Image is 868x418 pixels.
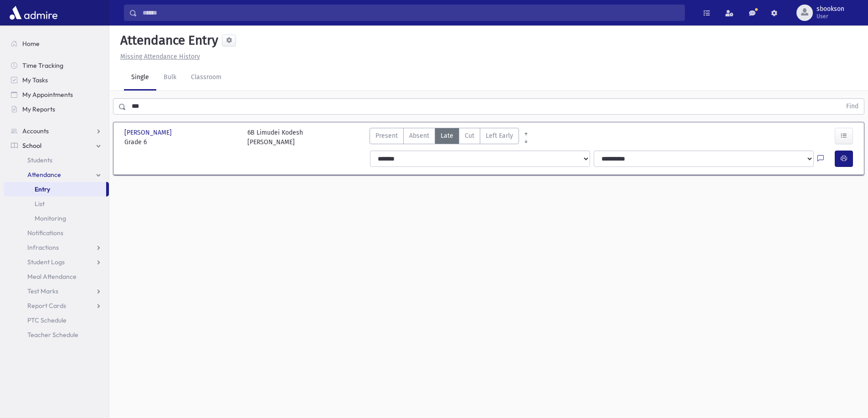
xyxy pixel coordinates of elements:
[22,127,49,135] span: Accounts
[486,131,513,141] span: Left Early
[120,53,200,60] u: Missing Attendance History
[375,131,398,141] span: Present
[35,185,50,193] span: Entry
[817,13,844,20] span: User
[27,229,63,237] span: Notifications
[4,298,109,313] a: Report Cards
[4,102,109,116] a: My Reports
[4,196,109,211] a: List
[124,128,174,137] span: [PERSON_NAME]
[27,316,67,324] span: PTC Schedule
[4,269,109,284] a: Meal Attendance
[4,226,109,240] a: Notifications
[22,105,55,113] span: My Reports
[117,53,200,60] a: Missing Attendance History
[22,61,63,70] span: Time Tracking
[27,287,58,295] span: Test Marks
[184,65,229,91] a: Classroom
[22,91,73,99] span: My Appointments
[409,131,429,141] span: Absent
[841,99,864,114] button: Find
[4,87,109,102] a: My Appointments
[27,302,66,310] span: Report Cards
[27,258,65,266] span: Student Logs
[247,128,303,147] div: 6B Limudei Kodesh [PERSON_NAME]
[4,255,109,269] a: Student Logs
[4,284,109,298] a: Test Marks
[117,33,218,48] h5: Attendance Entry
[4,124,109,138] a: Accounts
[137,5,684,21] input: Search
[4,58,109,73] a: Time Tracking
[22,76,48,84] span: My Tasks
[817,5,844,13] span: sbookson
[4,240,109,255] a: Infractions
[156,65,184,91] a: Bulk
[27,243,59,252] span: Infractions
[27,272,77,281] span: Meal Attendance
[22,40,40,48] span: Home
[124,137,238,147] span: Grade 6
[465,131,474,141] span: Cut
[4,182,106,196] a: Entry
[27,331,78,339] span: Teacher Schedule
[4,167,109,182] a: Attendance
[7,4,60,22] img: AdmirePro
[4,36,109,51] a: Home
[22,141,41,150] span: School
[370,128,519,147] div: AttTypes
[4,153,109,167] a: Students
[4,211,109,226] a: Monitoring
[4,327,109,342] a: Teacher Schedule
[27,156,52,164] span: Students
[35,214,66,222] span: Monitoring
[441,131,453,141] span: Late
[124,65,156,91] a: Single
[4,313,109,327] a: PTC Schedule
[4,73,109,87] a: My Tasks
[27,171,61,179] span: Attendance
[35,200,45,208] span: List
[4,138,109,153] a: School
